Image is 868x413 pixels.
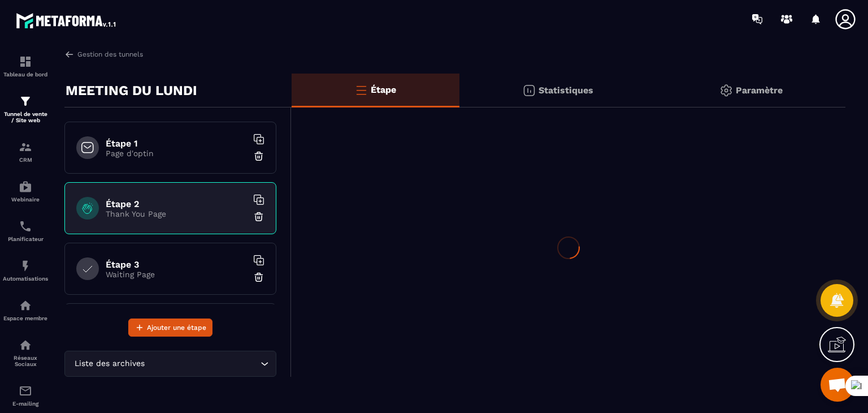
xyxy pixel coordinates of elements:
[522,84,536,97] img: stats.20deebd0.svg
[354,83,368,97] img: bars-o.4a397970.svg
[821,368,854,402] a: Ouvrir le chat
[19,94,32,108] img: formation
[3,157,48,163] p: CRM
[3,290,48,330] a: automationsautomationsEspace membre
[19,259,32,273] img: automations
[3,111,48,123] p: Tunnel de vente / Site web
[128,319,212,337] button: Ajouter une étape
[106,209,247,218] p: Thank You Page
[719,84,733,97] img: setting-gr.5f69749f.svg
[3,211,48,251] a: schedulerschedulerPlanificateur
[147,358,258,370] input: Search for option
[3,251,48,290] a: automationsautomationsAutomatisations
[3,355,48,367] p: Réseaux Sociaux
[3,71,48,78] p: Tableau de bord
[19,384,32,398] img: email
[3,171,48,211] a: automationsautomationsWebinaire
[3,236,48,242] p: Planificateur
[72,358,147,370] span: Liste des archives
[3,86,48,132] a: formationformationTunnel de vente / Site web
[19,140,32,154] img: formation
[106,199,247,209] h6: Étape 2
[19,220,32,233] img: scheduler
[253,150,264,162] img: trash
[106,259,247,270] h6: Étape 3
[64,49,75,59] img: arrow
[3,401,48,407] p: E-mailing
[19,338,32,352] img: social-network
[64,351,276,377] div: Search for option
[16,10,118,31] img: logo
[106,138,247,149] h6: Étape 1
[253,211,264,222] img: trash
[539,85,593,96] p: Statistiques
[3,132,48,171] a: formationformationCRM
[253,272,264,283] img: trash
[66,79,197,102] p: MEETING DU LUNDI
[106,149,247,158] p: Page d'optin
[736,85,783,96] p: Paramètre
[371,84,396,95] p: Étape
[147,322,206,333] span: Ajouter une étape
[106,270,247,279] p: Waiting Page
[3,276,48,282] p: Automatisations
[3,46,48,86] a: formationformationTableau de bord
[64,49,143,59] a: Gestion des tunnels
[19,180,32,193] img: automations
[3,196,48,203] p: Webinaire
[3,330,48,376] a: social-networksocial-networkRéseaux Sociaux
[19,299,32,312] img: automations
[19,55,32,68] img: formation
[3,315,48,321] p: Espace membre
